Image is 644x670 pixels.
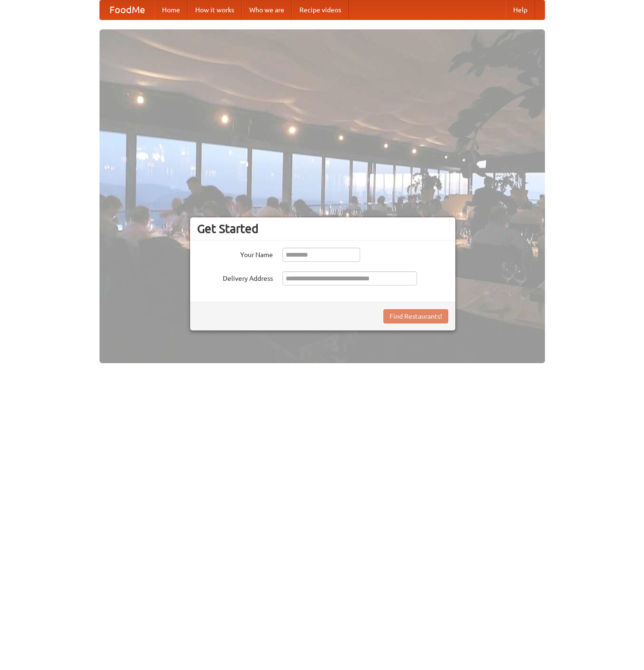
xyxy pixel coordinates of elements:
[197,222,448,236] h3: Get Started
[154,0,188,19] a: Home
[100,0,154,19] a: FoodMe
[197,248,273,259] label: Your Name
[383,309,448,323] button: Find Restaurants!
[188,0,242,19] a: How it works
[506,0,535,19] a: Help
[292,0,349,19] a: Recipe videos
[197,271,273,283] label: Delivery Address
[242,0,292,19] a: Who we are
